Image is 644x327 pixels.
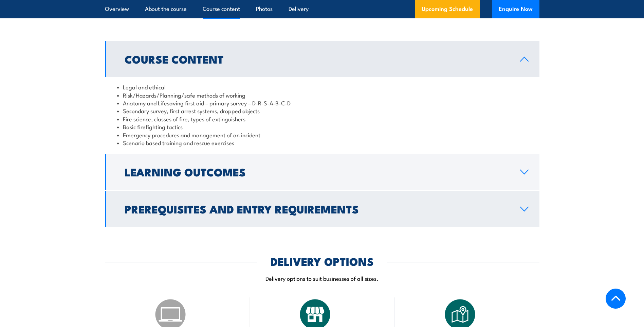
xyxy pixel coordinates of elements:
li: Secondary survey, first arrest systems, dropped objects [117,107,527,115]
a: Course Content [105,41,539,77]
h2: DELIVERY OPTIONS [271,256,374,266]
li: Anatomy and Lifesaving first aid – primary survey – D-R-S-A-B-C-D [117,99,527,107]
li: Fire science, classes of fire, types of extinguishers [117,115,527,123]
li: Scenario based training and rescue exercises [117,139,527,147]
li: Emergency procedures and management of an incident [117,131,527,139]
h2: Prerequisites and Entry Requirements [125,204,509,213]
li: Risk/Hazards/Planning/safe methods of working [117,91,527,99]
p: Delivery options to suit businesses of all sizes. [105,274,539,282]
a: Prerequisites and Entry Requirements [105,191,539,227]
li: Legal and ethical [117,83,527,91]
a: Learning Outcomes [105,154,539,190]
h2: Learning Outcomes [125,167,509,176]
h2: Course Content [125,54,509,64]
li: Basic firefighting tactics [117,123,527,131]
